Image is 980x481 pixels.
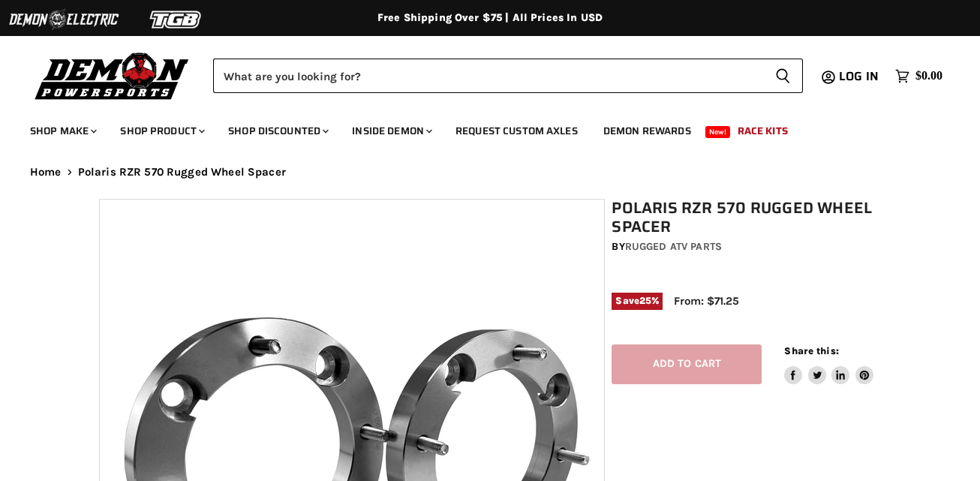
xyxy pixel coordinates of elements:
span: $0.00 [915,69,942,83]
img: Demon Electric Logo 2 [8,5,120,34]
aside: Share this: [784,344,873,384]
span: 25 [639,295,651,306]
a: Demon Rewards [592,116,702,146]
span: Log in [839,67,879,86]
a: Shop Discounted [217,116,338,146]
a: Log in [832,70,888,83]
a: Shop Make [19,116,106,146]
a: Race Kits [726,116,799,146]
a: $0.00 [888,65,950,87]
span: Save % [612,293,663,309]
form: Product [213,59,803,93]
button: Search [763,59,803,93]
h1: Polaris RZR 570 Rugged Wheel Spacer [612,199,888,236]
ul: Main menu [19,110,939,146]
a: Shop Product [109,116,214,146]
img: TGB Logo 2 [120,5,233,34]
span: Share this: [784,345,838,356]
a: Rugged ATV Parts [625,240,722,253]
div: by [612,239,888,255]
a: Request Custom Axles [444,116,589,146]
input: Search [213,59,763,93]
span: Polaris RZR 570 Rugged Wheel Spacer [78,166,286,179]
a: Home [30,166,62,179]
span: From: $71.25 [674,294,739,308]
img: Demon Powersports [30,49,194,102]
span: New! [705,126,731,138]
a: Inside Demon [341,116,441,146]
